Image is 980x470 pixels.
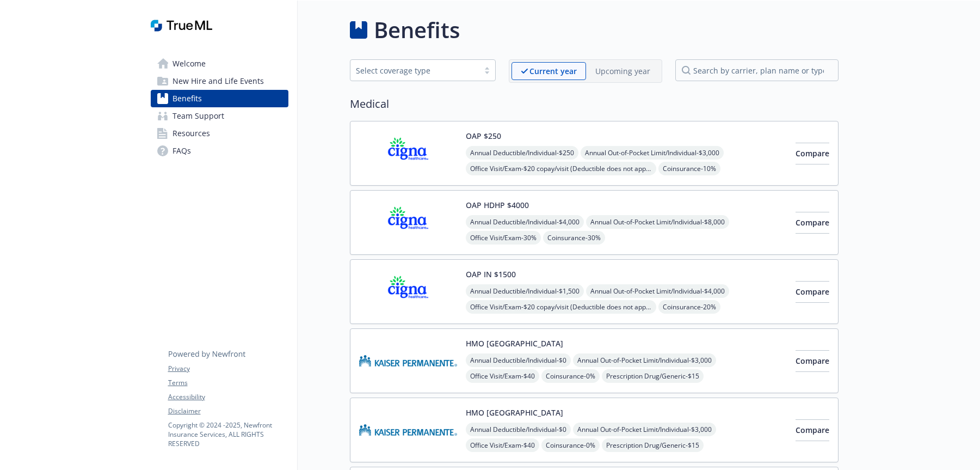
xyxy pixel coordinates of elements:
span: Annual Deductible/Individual - $0 [466,423,571,436]
span: Compare [796,356,829,366]
img: CIGNA carrier logo [359,199,457,246]
button: OAP $250 [466,130,501,142]
a: FAQs [151,142,288,160]
a: Accessibility [168,392,288,402]
span: Benefits [172,90,202,107]
button: Compare [796,281,829,303]
span: Annual Deductible/Individual - $4,000 [466,215,584,229]
button: Compare [796,143,829,164]
button: HMO [GEOGRAPHIC_DATA] [466,407,563,418]
span: New Hire and Life Events [172,72,264,90]
p: Copyright © 2024 - 2025 , Newfront Insurance Services, ALL RIGHTS RESERVED [168,420,288,448]
p: Upcoming year [595,65,650,77]
a: Terms [168,378,288,388]
button: OAP IN $1500 [466,268,516,280]
span: Coinsurance - 0% [541,369,600,383]
a: Team Support [151,107,288,125]
span: Coinsurance - 20% [658,300,720,314]
span: Annual Out-of-Pocket Limit/Individual - $3,000 [573,423,716,436]
span: Office Visit/Exam - $20 copay/visit (Deductible does not apply) [466,300,656,314]
button: Compare [796,419,829,441]
span: Annual Out-of-Pocket Limit/Individual - $3,000 [573,353,716,367]
button: Compare [796,212,829,234]
a: New Hire and Life Events [151,72,288,90]
span: Coinsurance - 30% [543,231,605,245]
span: Compare [796,217,829,228]
h2: Medical [350,96,839,112]
span: Coinsurance - 10% [658,162,720,175]
span: Team Support [172,107,224,125]
span: Office Visit/Exam - 30% [466,231,541,245]
span: Annual Out-of-Pocket Limit/Individual - $8,000 [586,215,729,229]
input: search by carrier, plan name or type [675,59,839,81]
span: Office Visit/Exam - $40 [466,438,539,452]
span: FAQs [172,142,191,160]
p: Current year [529,65,577,77]
span: Welcome [172,55,206,72]
img: CIGNA carrier logo [359,130,457,176]
img: CIGNA carrier logo [359,268,457,315]
span: Annual Out-of-Pocket Limit/Individual - $3,000 [581,146,724,160]
a: Welcome [151,55,288,72]
span: Compare [796,425,829,435]
h1: Benefits [374,14,460,46]
a: Privacy [168,364,288,374]
img: Kaiser Permanente Insurance Company carrier logo [359,407,457,453]
span: Annual Out-of-Pocket Limit/Individual - $4,000 [586,284,729,298]
span: Annual Deductible/Individual - $250 [466,146,578,160]
button: Compare [796,350,829,372]
span: Prescription Drug/Generic - $15 [602,438,704,452]
span: Annual Deductible/Individual - $1,500 [466,284,584,298]
span: Prescription Drug/Generic - $15 [602,369,704,383]
button: OAP HDHP $4000 [466,199,529,211]
span: Annual Deductible/Individual - $0 [466,353,571,367]
span: Office Visit/Exam - $20 copay/visit (Deductible does not apply) [466,162,656,175]
div: Select coverage type [356,65,473,76]
a: Disclaimer [168,406,288,416]
a: Benefits [151,90,288,107]
img: Kaiser Permanente Insurance Company carrier logo [359,338,457,384]
span: Resources [172,125,210,142]
span: Compare [796,148,829,158]
button: HMO [GEOGRAPHIC_DATA] [466,338,563,349]
span: Coinsurance - 0% [541,438,600,452]
a: Resources [151,125,288,142]
span: Office Visit/Exam - $40 [466,369,539,383]
span: Compare [796,286,829,297]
